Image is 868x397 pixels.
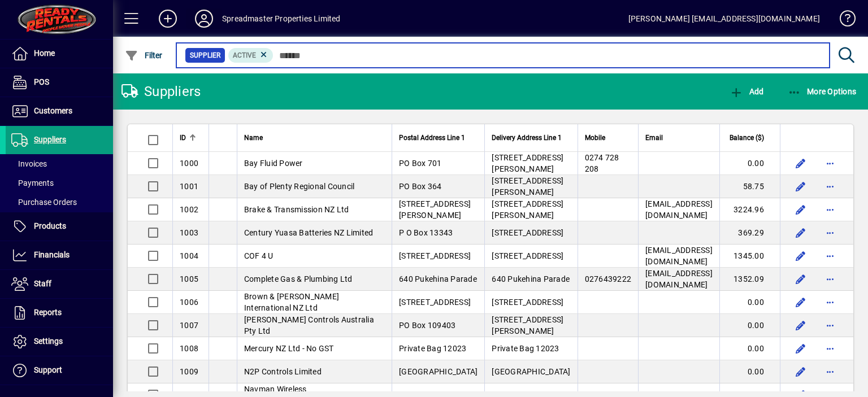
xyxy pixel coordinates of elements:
span: [STREET_ADDRESS][PERSON_NAME] [492,315,563,335]
span: [STREET_ADDRESS][PERSON_NAME] [492,176,563,197]
span: [STREET_ADDRESS] [492,228,563,237]
span: 0274 728 208 [585,153,619,173]
span: Reports [34,308,62,317]
a: POS [6,68,113,97]
span: PO Box 701 [399,159,442,168]
button: More Options [785,81,860,102]
button: Edit [792,177,810,195]
span: Bay of Plenty Regional Council [244,182,355,191]
a: Settings [6,328,113,356]
button: More options [821,339,839,357]
span: P O Box 13343 [399,228,453,237]
td: 1345.00 [719,245,780,268]
span: 0276439222 [585,274,632,283]
span: Active [233,51,256,59]
td: 0.00 [719,360,780,383]
button: More options [821,200,839,219]
span: PO Box 364 [399,182,442,191]
span: 1000 [180,159,198,168]
button: More options [821,363,839,381]
span: 1002 [180,205,198,214]
span: [PERSON_NAME] Controls Australia Pty Ltd [244,315,374,335]
button: Profile [186,8,222,29]
span: [GEOGRAPHIC_DATA] [492,367,570,376]
span: Email [645,132,663,144]
button: Edit [792,293,810,311]
a: Products [6,212,113,241]
button: More options [821,316,839,334]
span: COF 4 U [244,251,274,260]
span: 1009 [180,367,198,376]
button: More options [821,247,839,265]
span: Payments [11,178,54,187]
div: Name [244,132,385,144]
a: Customers [6,97,113,125]
div: Balance ($) [727,132,774,144]
span: N2P Controls Limited [244,367,322,376]
button: Add [150,8,186,29]
span: [EMAIL_ADDRESS][DOMAIN_NAME] [645,246,713,266]
button: More options [821,177,839,195]
a: Support [6,356,113,385]
div: [PERSON_NAME] [EMAIL_ADDRESS][DOMAIN_NAME] [628,10,820,28]
td: 0.00 [719,337,780,360]
span: Support [34,365,62,374]
button: More options [821,224,839,242]
a: Financials [6,241,113,269]
span: ID [180,132,186,144]
span: [GEOGRAPHIC_DATA] [399,367,478,376]
button: More options [821,293,839,311]
span: Staff [34,279,51,288]
td: 1352.09 [719,268,780,291]
a: Staff [6,270,113,298]
td: 0.00 [719,314,780,337]
span: Private Bag 12023 [492,344,559,353]
button: Edit [792,316,810,334]
span: [EMAIL_ADDRESS][DOMAIN_NAME] [645,199,713,220]
span: Home [34,49,55,58]
span: 1007 [180,321,198,330]
td: 58.75 [719,175,780,198]
span: 1001 [180,182,198,191]
span: [STREET_ADDRESS][PERSON_NAME] [492,153,563,173]
div: Mobile [585,132,632,144]
span: Settings [34,337,63,346]
span: 1004 [180,251,198,260]
button: Edit [792,363,810,381]
span: [STREET_ADDRESS] [492,251,563,260]
span: PO Box 109403 [399,321,455,330]
a: Payments [6,173,113,193]
mat-chip: Activation Status: Active [228,48,274,63]
span: [STREET_ADDRESS] [399,298,471,307]
span: [STREET_ADDRESS][PERSON_NAME] [492,199,563,220]
span: Private Bag 12023 [399,344,466,353]
span: More Options [788,87,857,96]
span: 1005 [180,274,198,283]
button: More options [821,154,839,172]
span: 1008 [180,344,198,353]
div: Suppliers [121,82,201,101]
span: Century Yuasa Batteries NZ Limited [244,228,374,237]
span: Invoices [11,159,47,168]
button: Edit [792,247,810,265]
span: Brown & [PERSON_NAME] International NZ Ltd [244,292,339,312]
button: Edit [792,200,810,219]
button: Filter [122,45,166,66]
span: Brake & Transmission NZ Ltd [244,205,349,214]
span: [EMAIL_ADDRESS][DOMAIN_NAME] [645,269,713,289]
span: 640 Pukehina Parade [399,274,477,283]
span: [STREET_ADDRESS] [399,251,471,260]
button: Edit [792,270,810,288]
div: ID [180,132,202,144]
button: Add [727,81,766,102]
span: [STREET_ADDRESS] [492,298,563,307]
button: Edit [792,154,810,172]
span: [STREET_ADDRESS][PERSON_NAME] [399,199,471,220]
a: Reports [6,299,113,327]
span: Add [730,87,763,96]
td: 3224.96 [719,198,780,221]
div: Spreadmaster Properties Limited [222,10,340,28]
a: Invoices [6,154,113,173]
span: Customers [34,106,72,115]
span: Name [244,132,263,144]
